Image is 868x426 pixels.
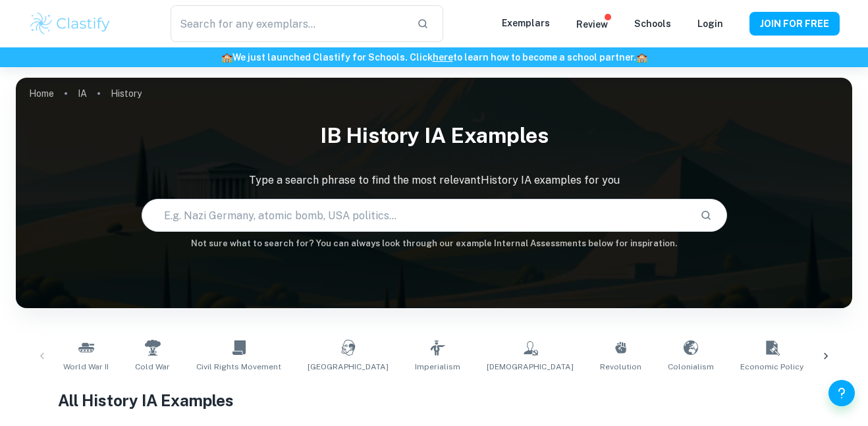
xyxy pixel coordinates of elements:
a: Schools [634,18,671,29]
input: Search for any exemplars... [171,5,406,42]
span: Imperialism [415,361,460,373]
input: E.g. Nazi Germany, atomic bomb, USA politics... [142,197,690,234]
span: World War II [63,361,109,373]
a: Home [29,84,54,103]
p: Exemplars [502,16,550,30]
img: Clastify logo [28,11,112,37]
span: 🏫 [636,52,647,63]
span: [GEOGRAPHIC_DATA] [308,361,389,373]
button: Search [695,204,717,226]
h6: Not sure what to search for? You can always look through our example Internal Assessments below f... [16,237,852,250]
span: Revolution [600,361,641,373]
span: 🏫 [221,52,232,63]
button: JOIN FOR FREE [749,12,840,36]
a: IA [78,84,87,103]
span: Civil Rights Movement [196,361,281,373]
a: Login [697,18,723,29]
span: [DEMOGRAPHIC_DATA] [487,361,574,373]
p: Review [576,17,608,32]
p: Type a search phrase to find the most relevant History IA examples for you [16,173,852,188]
span: Colonialism [668,361,714,373]
h1: All History IA Examples [58,388,811,412]
h6: We just launched Clastify for Schools. Click to learn how to become a school partner. [3,50,865,65]
a: here [433,52,453,63]
p: History [111,86,142,101]
span: Economic Policy [740,361,803,373]
button: Help and Feedback [828,380,855,406]
span: Cold War [135,361,170,373]
h1: IB History IA examples [16,115,852,157]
